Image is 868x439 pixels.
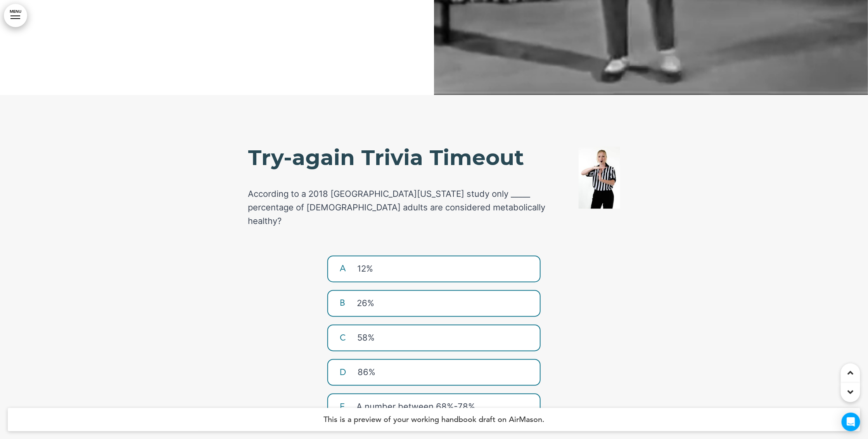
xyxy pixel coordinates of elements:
p: 86% [358,366,534,379]
h4: This is a preview of your working handbook draft on AirMason. [8,408,860,431]
p: According to a 2018 [GEOGRAPHIC_DATA][US_STATE] study only _____ percentage of [DEMOGRAPHIC_DATA]... [248,187,620,242]
img: 1753874748980-1.jpg [579,146,620,208]
div: D [334,368,358,377]
div: A [334,265,357,273]
p: 58% [357,331,534,345]
div: B [334,299,357,308]
p: 12% [357,262,534,275]
p: 26% [357,296,534,310]
h1: Try-again Trivia Timeout [248,146,620,168]
div: E [334,403,356,411]
a: MENU [4,4,27,27]
div: Open Intercom Messenger [842,413,860,431]
div: C [334,334,357,342]
p: A number between 68%-78% [356,400,534,414]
